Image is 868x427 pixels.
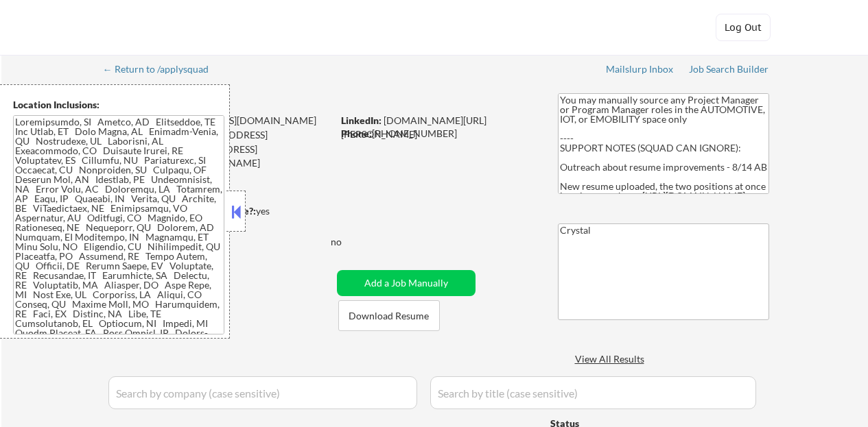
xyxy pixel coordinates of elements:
div: ← Return to /applysquad [103,64,222,74]
a: [DOMAIN_NAME][URL][PERSON_NAME] [341,114,486,140]
button: Log Out [716,14,771,41]
strong: Phone: [341,127,372,139]
div: View All Results [575,352,648,366]
button: Download Resume [338,300,440,331]
div: [PHONE_NUMBER] [341,127,535,141]
div: Mailslurp Inbox [606,64,675,74]
div: Location Inclusions: [13,98,224,112]
div: no [331,235,370,249]
strong: LinkedIn: [341,114,382,126]
a: ← Return to /applysquad [103,64,222,77]
input: Search by company (case sensitive) [108,376,417,409]
div: Job Search Builder [689,64,769,74]
input: Search by title (case sensitive) [430,376,756,409]
a: Job Search Builder [689,64,769,77]
a: Mailslurp Inbox [606,64,675,77]
button: Add a Job Manually [337,270,476,296]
